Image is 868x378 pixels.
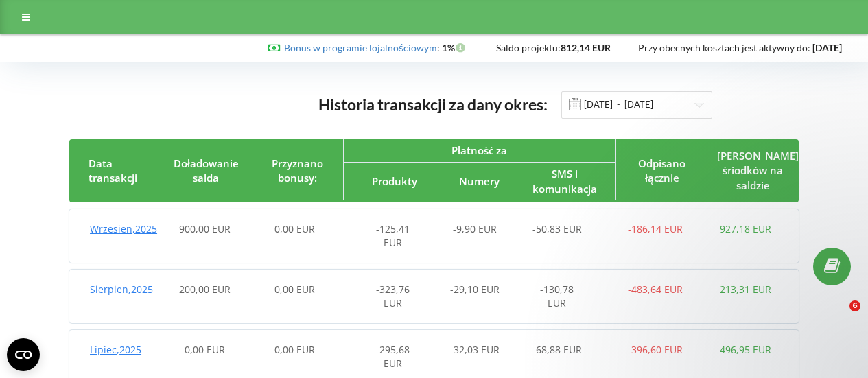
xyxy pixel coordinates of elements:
[849,300,860,311] span: 6
[372,174,417,188] span: Produkty
[532,343,582,356] span: -68,88 EUR
[284,42,440,54] span: :
[453,222,497,235] span: -9,90 EUR
[459,174,500,188] span: Numery
[284,42,437,54] a: Bonus w programie lojalnościowym
[442,42,469,54] strong: 1%
[450,343,500,356] span: -32,03 EUR
[272,156,323,185] span: Przyznano bonusy:
[376,222,410,249] span: -125,41 EUR
[532,222,582,235] span: -50,83 EUR
[450,283,500,296] span: -29,10 EUR
[274,283,315,296] span: 0,00 EUR
[179,283,231,296] span: 200,00 EUR
[717,149,799,192] span: [PERSON_NAME] śriodków na saldzie
[496,42,561,54] span: Saldo projektu:
[561,42,611,54] strong: 812,14 EUR
[821,300,854,333] iframe: Intercom live chat
[540,283,574,309] span: -130,78 EUR
[7,338,40,371] button: Open CMP widget
[376,343,410,370] span: -295,68 EUR
[628,343,683,356] span: -396,60 EUR
[90,283,153,296] span: Sierpien , 2025
[90,343,141,356] span: Lipiec , 2025
[812,42,842,54] strong: [DATE]
[274,343,315,356] span: 0,00 EUR
[532,167,597,195] span: SMS i komunikacja
[451,143,507,157] span: Płatność za
[318,95,548,114] span: Historia transakcji za dany okres:
[720,343,771,356] span: 496,95 EUR
[174,156,239,185] span: Doładowanie salda
[90,222,157,235] span: Wrzesien , 2025
[185,343,225,356] span: 0,00 EUR
[638,156,685,185] span: Odpisano łącznie
[274,222,315,235] span: 0,00 EUR
[376,283,410,309] span: -323,76 EUR
[89,156,137,185] span: Data transakcji
[638,42,810,54] span: Przy obecnych kosztach jest aktywny do:
[179,222,231,235] span: 900,00 EUR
